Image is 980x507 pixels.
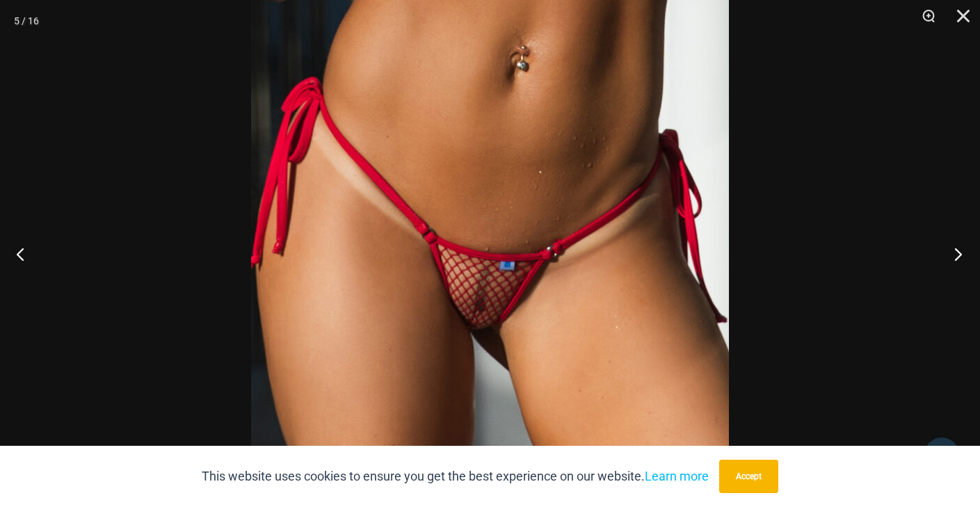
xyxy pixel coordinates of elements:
[14,10,39,31] div: 5 / 16
[928,219,980,289] button: Next
[202,466,709,487] p: This website uses cookies to ensure you get the best experience on our website.
[645,469,709,483] a: Learn more
[719,460,778,493] button: Accept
